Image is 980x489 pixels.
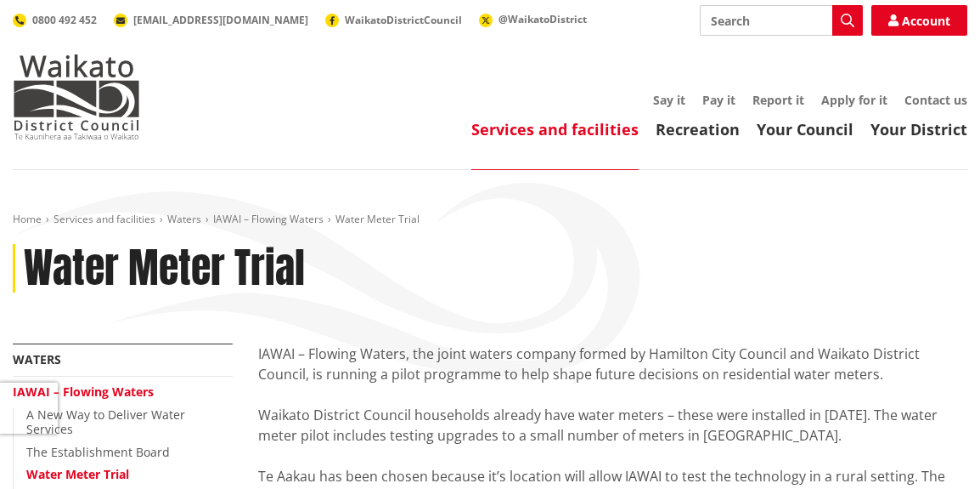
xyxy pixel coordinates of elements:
a: The Establishment Board [26,444,170,460]
a: Home [13,212,42,226]
span: IAWAI – Flowing Waters, the joint waters company formed by Hamilton City Council and Waikato Dist... [258,344,920,384]
span: Water Meter Trial [335,212,420,226]
a: Water Meter Trial [26,466,129,482]
a: @WaikatoDistrict [479,12,587,26]
a: Recreation [656,119,740,139]
a: Contact us [904,92,967,108]
a: IAWAI – Flowing Waters [213,212,324,226]
a: Waters [13,351,61,367]
input: Search input [700,5,863,36]
span: [EMAIL_ADDRESS][DOMAIN_NAME] [133,13,308,27]
a: Services and facilities [54,212,155,226]
a: Report it [752,92,804,108]
a: [EMAIL_ADDRESS][DOMAIN_NAME] [114,13,308,27]
a: Waters [167,212,201,226]
a: Your District [870,119,967,139]
a: IAWAI – Flowing Waters [13,384,154,400]
div: Waikato District Council households already have water meters – these were installed in [DATE]. T... [258,405,968,446]
img: Waikato District Council - Te Kaunihera aa Takiwaa o Waikato [13,54,140,139]
a: A New Way to Deliver Water Services [26,407,185,437]
a: Account [871,5,967,36]
a: Your Council [757,119,853,139]
a: 0800 492 452 [13,13,97,27]
a: Pay it [702,92,735,108]
a: Apply for it [821,92,887,108]
h1: Water Meter Trial [24,244,305,293]
a: WaikatoDistrictCouncil [325,13,462,27]
span: WaikatoDistrictCouncil [345,13,462,27]
a: Services and facilities [471,119,639,139]
a: Say it [653,92,685,108]
nav: breadcrumb [13,213,967,227]
span: @WaikatoDistrict [498,12,587,26]
span: 0800 492 452 [32,13,97,27]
